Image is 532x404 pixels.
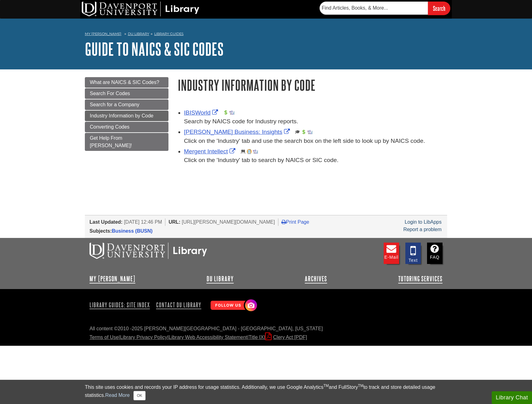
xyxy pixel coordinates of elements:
img: Follow Us! Instagram [207,297,259,314]
img: Industry Report [253,149,258,154]
img: Industry Report [307,130,312,134]
input: Search [428,2,450,15]
form: Searches DU Library's articles, books, and more [320,2,450,15]
a: My [PERSON_NAME] [85,31,121,37]
h1: Industry Information by Code [178,77,447,93]
span: Converting Codes [90,124,129,130]
a: Contact DU Library [154,300,204,310]
a: Link opens in new window [184,148,237,155]
a: Print Page [281,219,309,225]
a: Report a problem [403,227,442,232]
a: Library Guides [154,32,184,36]
button: Library Chat [492,391,532,404]
div: Guide Page Menu [85,77,168,151]
span: Last Updated: [89,219,123,225]
a: Library Web Accessibility Statement [169,335,247,340]
div: All content ©2010 - 2025 [PERSON_NAME][GEOGRAPHIC_DATA] - [GEOGRAPHIC_DATA], [US_STATE] | | | | [89,325,443,341]
a: Industry Information by Code [85,111,168,121]
span: URL: [168,219,180,225]
a: Library Privacy Policy [120,335,167,340]
a: Search For Codes [85,88,168,99]
a: Get Help From [PERSON_NAME]! [85,133,168,151]
a: DU Library [207,275,234,283]
button: Close [133,391,146,400]
img: Industry Report [229,110,234,115]
a: FAQ [427,243,443,264]
a: Archives [305,275,327,283]
a: My [PERSON_NAME] [89,275,135,283]
a: Guide to NAICS & SIC Codes [85,39,224,59]
img: Financial Report [223,110,228,115]
span: Search For Codes [90,91,130,96]
a: Read More [105,393,130,398]
a: Converting Codes [85,122,168,132]
img: DU Library [82,2,199,16]
span: Search for a Company [90,102,139,107]
nav: breadcrumb [85,30,447,40]
a: E-mail [384,243,399,264]
span: Get Help From [PERSON_NAME]! [90,135,132,148]
span: Subjects: [89,228,112,234]
input: Find Articles, Books, & More... [320,2,428,15]
div: Click on the 'Industry' tab to search by NAICS or SIC code. [184,156,447,165]
img: Scholarly or Peer Reviewed [295,130,300,134]
img: Company Information [247,149,252,154]
a: Login to LibApps [405,219,442,225]
a: What are NAICS & SIC Codes? [85,77,168,88]
a: DU Library [128,32,149,36]
a: Tutoring Services [398,275,443,283]
div: This site uses cookies and records your IP address for usage statistics. Additionally, we use Goo... [85,384,447,400]
span: [URL][PERSON_NAME][DOMAIN_NAME] [182,219,275,225]
a: Link opens in new window [184,109,220,116]
sup: TM [323,384,329,388]
span: [DATE] 12:46 PM [124,219,162,225]
div: Search by NAICS code for Industry reports. [184,117,447,126]
a: Business (BUSN) [112,228,153,234]
img: DU Libraries [89,243,207,259]
span: What are NAICS & SIC Codes? [90,80,159,85]
a: Title IX [249,335,264,340]
span: Industry Information by Code [90,113,153,118]
sup: TM [358,384,363,388]
img: Demographics [241,149,246,154]
a: Link opens in new window [184,129,291,135]
img: Financial Report [301,130,306,134]
i: Print Page [281,219,286,224]
a: Clery Act [265,335,307,340]
a: Text [405,243,421,264]
a: Search for a Company [85,99,168,110]
a: Terms of Use [89,335,119,340]
div: Click on the 'Industry' tab and use the search box on the left side to look up by NAICS code. [184,137,447,146]
a: Library Guides: Site Index [89,300,152,310]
